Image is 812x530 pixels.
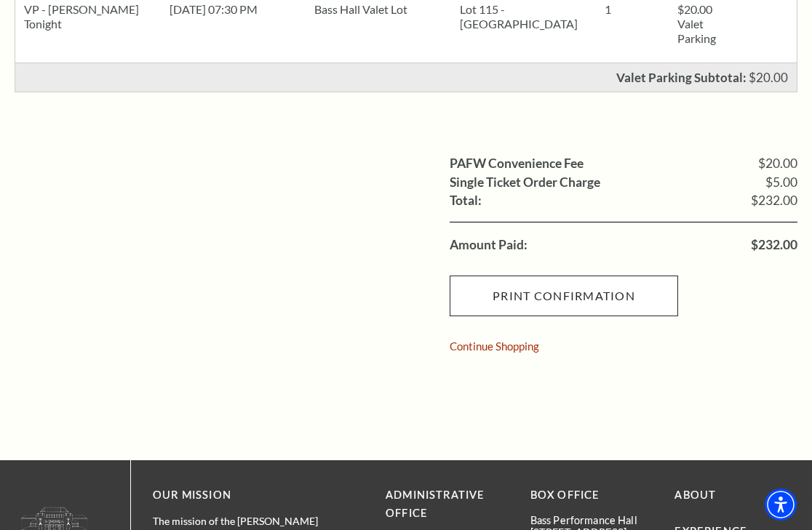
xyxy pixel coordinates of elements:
[765,176,797,189] span: $5.00
[674,489,716,501] a: About
[758,157,797,170] span: $20.00
[749,70,788,85] span: $20.00
[765,489,797,521] div: Accessibility Menu
[530,514,653,526] p: Bass Performance Hall
[450,276,678,316] input: Submit button
[450,176,600,189] label: Single Ticket Order Charge
[605,2,660,17] p: 1
[616,71,747,84] p: Valet Parking Subtotal:
[751,238,797,252] span: $232.00
[530,486,653,505] p: BOX OFFICE
[460,2,588,31] p: Lot 115 - [GEOGRAPHIC_DATA]
[153,486,335,505] p: OUR MISSION
[677,2,716,45] span: $20.00 Valet Parking
[450,238,528,252] label: Amount Paid:
[386,486,509,523] p: Administrative Office
[751,194,797,207] span: $232.00
[450,194,482,207] label: Total:
[314,2,407,16] span: Bass Hall Valet Lot
[450,341,539,352] a: Continue Shopping
[450,157,584,170] label: PAFW Convenience Fee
